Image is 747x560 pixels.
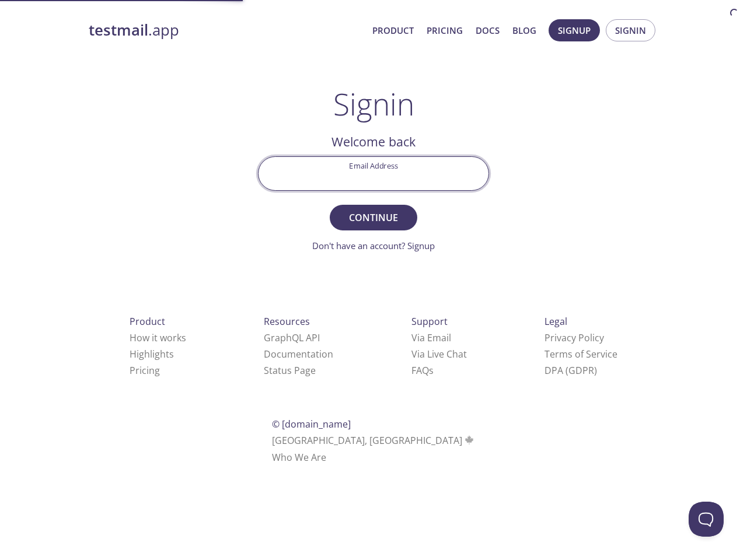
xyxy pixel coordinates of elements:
button: Signup [549,19,600,41]
a: Pricing [130,364,160,377]
h1: Signin [333,86,414,121]
a: Status Page [264,364,316,377]
a: Who We Are [272,451,326,464]
span: Continue [343,209,404,226]
strong: testmail [89,20,148,40]
a: Documentation [264,348,333,360]
a: Via Live Chat [411,348,467,360]
button: Signin [606,19,655,41]
a: Privacy Policy [544,331,604,344]
span: [GEOGRAPHIC_DATA], [GEOGRAPHIC_DATA] [272,434,476,447]
span: s [429,364,434,377]
a: Highlights [130,348,174,360]
a: Pricing [427,23,463,38]
a: Blog [512,23,536,38]
h2: Welcome back [258,132,489,152]
a: FAQ [411,364,434,377]
a: DPA (GDPR) [544,364,597,377]
a: Terms of Service [544,348,617,360]
a: How it works [130,331,186,344]
a: testmail.app [89,20,363,40]
a: Don't have an account? Signup [312,240,435,251]
span: Resources [264,315,310,328]
button: Continue [330,205,417,230]
a: GraphQL API [264,331,320,344]
span: Support [411,315,448,328]
span: Signin [615,23,646,38]
span: © [DOMAIN_NAME] [272,418,351,430]
span: Signup [558,23,591,38]
span: Legal [544,315,567,328]
iframe: Help Scout Beacon - Open [689,502,724,537]
a: Via Email [411,331,451,344]
a: Product [372,23,414,38]
span: Product [130,315,165,328]
a: Docs [476,23,500,38]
